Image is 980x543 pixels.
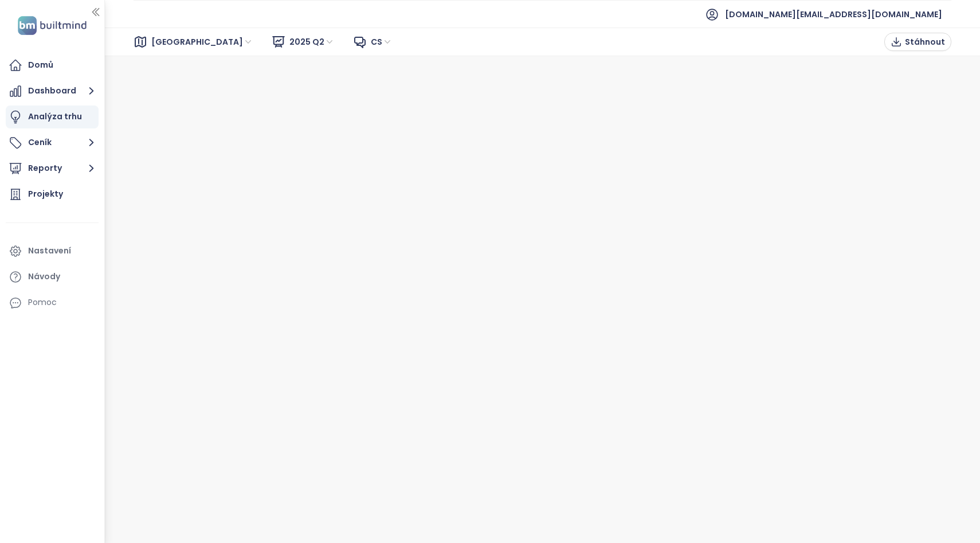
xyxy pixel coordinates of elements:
[28,58,53,72] div: Domů
[371,33,393,50] span: cs
[6,265,99,288] a: Návody
[6,183,99,206] a: Projekty
[725,1,942,28] span: [DOMAIN_NAME][EMAIL_ADDRESS][DOMAIN_NAME]
[6,157,99,180] button: Reporty
[6,131,99,154] button: Ceník
[289,33,335,50] span: 2025 Q2
[905,36,945,48] span: Stáhnout
[6,54,99,77] a: Domů
[6,291,99,314] div: Pomoc
[28,295,57,310] div: Pomoc
[6,80,99,103] button: Dashboard
[28,269,60,284] div: Návody
[28,110,82,124] div: Analýza trhu
[884,33,951,51] button: Stáhnout
[6,240,99,263] a: Nastavení
[28,244,71,258] div: Nastavení
[151,33,253,50] span: Brno
[14,14,90,37] img: logo
[28,187,63,201] div: Projekty
[6,106,99,128] a: Analýza trhu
